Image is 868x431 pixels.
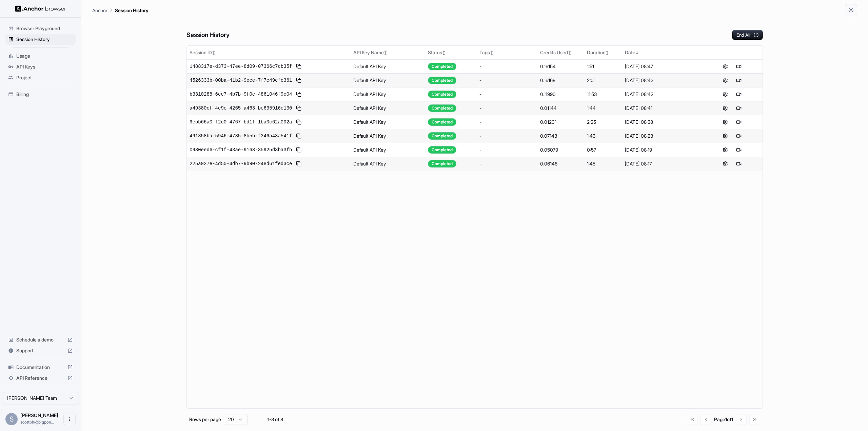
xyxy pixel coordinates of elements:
[732,30,763,40] button: End All
[625,146,699,153] div: [DATE] 08:19
[16,25,73,32] span: Browser Playground
[625,77,699,84] div: [DATE] 08:43
[587,119,619,125] div: 2:25
[63,413,76,425] button: Open menu
[189,416,221,423] p: Rows per page
[115,7,149,14] p: Session History
[16,336,65,343] span: Schedule a demo
[428,132,456,140] div: Completed
[625,63,699,70] div: [DATE] 08:47
[479,133,535,139] div: -
[190,63,292,70] span: 1488317e-d373-47ee-8d09-07366c7cb35f
[16,74,73,81] span: Project
[353,49,423,56] div: API Key Name
[540,105,581,112] div: 0.01144
[428,49,474,56] div: Status
[479,105,535,112] div: -
[625,91,699,98] div: [DATE] 08:42
[587,91,619,98] div: 11:53
[479,91,535,98] div: -
[540,49,581,56] div: Credits Used
[625,119,699,125] div: [DATE] 08:38
[587,133,619,139] div: 1:43
[479,63,535,70] div: -
[587,105,619,112] div: 1:44
[190,91,292,98] span: b3310288-6ce7-4b7b-9f0c-4861046f9c04
[540,133,581,139] div: 0.07143
[20,412,58,418] span: Scott Henderson
[5,345,76,356] div: Support
[442,50,446,55] span: ↕
[258,416,292,423] div: 1-8 of 8
[190,105,292,112] span: a49380cf-4e9c-4265-a463-be635916c130
[428,160,456,168] div: Completed
[351,115,426,129] td: Default API Key
[5,23,76,34] div: Browser Playground
[428,118,456,126] div: Completed
[479,77,535,84] div: -
[540,160,581,167] div: 0.06146
[92,7,107,14] p: Anchor
[625,49,699,56] div: Date
[625,105,699,112] div: [DATE] 08:41
[479,146,535,153] div: -
[190,119,292,125] span: 9ebb66a0-f2c0-4767-bd1f-1ba0c62a002a
[16,375,65,381] span: API Reference
[428,77,456,84] div: Completed
[479,119,535,125] div: -
[479,160,535,167] div: -
[625,160,699,167] div: [DATE] 08:17
[190,77,292,84] span: 4526333b-00ba-41b2-9ece-7f7c49cfc361
[5,51,76,61] div: Usage
[540,146,581,153] div: 0.05079
[5,34,76,45] div: Session History
[186,30,230,40] h6: Session History
[384,50,387,55] span: ↕
[428,91,456,98] div: Completed
[92,6,149,14] nav: breadcrumb
[16,364,65,371] span: Documentation
[5,362,76,373] div: Documentation
[540,91,581,98] div: 0.11990
[587,146,619,153] div: 0:57
[587,63,619,70] div: 1:51
[16,63,73,70] span: API Keys
[20,419,54,425] span: scottbh@bigpond.net.au
[351,101,426,115] td: Default API Key
[5,413,18,425] div: S
[16,91,73,98] span: Billing
[15,5,66,12] img: Anchor Logo
[5,61,76,72] div: API Keys
[587,77,619,84] div: 2:01
[479,49,535,56] div: Tags
[540,63,581,70] div: 0.16154
[351,87,426,101] td: Default API Key
[5,373,76,384] div: API Reference
[5,89,76,100] div: Billing
[16,36,73,43] span: Session History
[351,143,426,157] td: Default API Key
[190,49,348,56] div: Session ID
[587,160,619,167] div: 1:45
[428,63,456,70] div: Completed
[16,53,73,59] span: Usage
[606,50,609,55] span: ↕
[190,133,292,139] span: 491358ba-5946-4735-8b5b-f346a43a541f
[568,50,571,55] span: ↕
[625,133,699,139] div: [DATE] 08:23
[587,49,619,56] div: Duration
[16,347,65,354] span: Support
[428,146,456,154] div: Completed
[351,157,426,171] td: Default API Key
[5,334,76,345] div: Schedule a demo
[190,146,292,153] span: 0930eed6-cf1f-43ae-9163-35925d3ba3fb
[428,104,456,112] div: Completed
[714,416,733,423] div: Page 1 of 1
[540,119,581,125] div: 0.01201
[212,50,215,55] span: ↕
[190,160,292,167] span: 225a927e-4d50-4db7-9b90-248d61fed3ce
[351,129,426,143] td: Default API Key
[5,72,76,83] div: Project
[351,59,426,73] td: Default API Key
[540,77,581,84] div: 0.16168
